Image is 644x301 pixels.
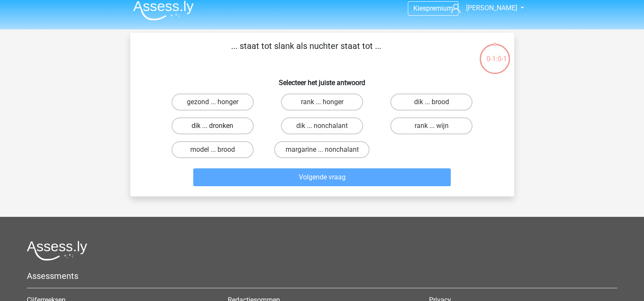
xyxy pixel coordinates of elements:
label: dik ... brood [390,94,472,111]
label: dik ... nonchalant [281,117,363,134]
span: premium [426,4,453,12]
label: rank ... wijn [390,117,472,134]
label: rank ... honger [281,94,363,111]
label: dik ... dronken [172,117,254,134]
button: Volgende vraag [193,168,451,186]
a: Kiespremium [408,3,458,14]
span: Kies [413,4,426,12]
img: Assessly logo [27,241,87,261]
label: model ... brood [172,141,254,158]
label: margarine ... nonchalant [274,141,369,158]
h6: Selecteer het juiste antwoord [144,72,501,87]
h5: Assessments [27,271,617,281]
img: Assessly [133,0,194,20]
a: [PERSON_NAME] [448,3,518,13]
span: [PERSON_NAME] [466,4,517,12]
div: 0-1:0-1 [479,43,511,64]
p: ... staat tot slank als nuchter staat tot ... [144,40,469,65]
label: gezond ... honger [172,94,254,111]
